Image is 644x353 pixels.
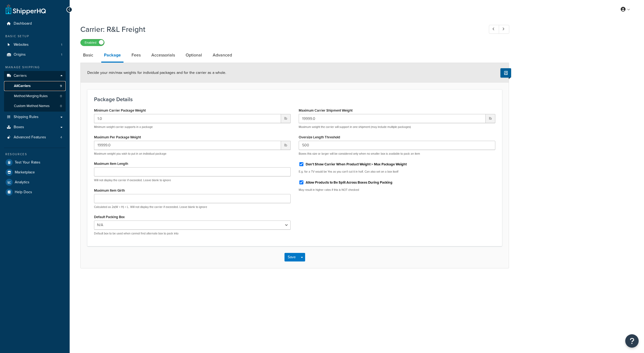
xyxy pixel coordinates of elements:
[4,34,66,39] div: Basic Setup
[4,50,66,60] a: Origins1
[80,24,479,35] h1: Carrier: R&L Freight
[4,177,66,187] a: Analytics
[94,162,128,166] label: Maximum Item Length
[284,253,299,261] button: Save
[306,180,392,185] label: Allow Products to Be Split Across Boxes During Packing
[60,104,62,108] span: 0
[101,49,123,63] a: Package
[94,205,291,209] p: Calculated as 2x(W + H) + L. Will not display the carrier if exceeded. Leave blank to ignore
[500,68,511,78] button: Show Help Docs
[4,132,66,142] li: Advanced Features
[14,115,39,119] span: Shipping Rules
[94,108,146,112] label: Minimum Carrier Package Weight
[14,21,32,26] span: Dashboard
[4,168,66,177] a: Marketplace
[87,70,226,75] span: Decide your min/max weights for individual packages and for the carrier as a whole.
[299,108,353,112] label: Maximum Carrier Shipment Weight
[94,135,141,139] label: Maximum Per Package Weight
[4,65,66,70] div: Manage Shipping
[299,188,495,192] p: May result in higher rates if this is NOT checked
[4,91,66,101] a: Method Merging Rules0
[4,101,66,111] li: Custom Method Names
[15,180,29,185] span: Analytics
[15,190,32,195] span: Help Docs
[14,125,24,130] span: Boxes
[80,49,96,62] a: Basic
[4,71,66,81] a: Carriers
[94,152,291,156] p: Maximum weight you wish to put in an individual package
[81,39,104,46] label: Enabled
[4,101,66,111] a: Custom Method Names0
[281,141,291,150] span: lb
[4,71,66,112] li: Carriers
[149,49,178,62] a: Accessorials
[4,112,66,122] a: Shipping Rules
[94,215,125,219] label: Default Packing Box
[14,94,48,98] span: Method Merging Rules
[14,74,27,78] span: Carriers
[4,132,66,142] a: Advanced Features4
[489,25,499,34] a: Previous Record
[4,19,66,29] a: Dashboard
[60,94,62,98] span: 0
[4,91,66,101] li: Method Merging Rules
[14,135,46,140] span: Advanced Features
[61,43,62,47] span: 1
[306,162,407,167] label: Don't Show Carrier When Product Weight > Max Package Weight
[94,96,495,102] h3: Package Details
[183,49,205,62] a: Optional
[4,152,66,157] div: Resources
[4,158,66,167] a: Test Your Rates
[299,135,340,139] label: Oversize Length Threshold
[281,114,291,123] span: lb
[299,125,495,129] p: Maximum weight the carrier will support in one shipment (may include multiple packages)
[60,135,62,140] span: 4
[94,231,291,236] p: Default box to be used when cannot find alternate box to pack into
[14,104,50,108] span: Custom Method Names
[4,81,66,91] a: AllCarriers9
[499,25,509,34] a: Next Record
[4,122,66,132] a: Boxes
[210,49,235,62] a: Advanced
[14,84,31,88] span: All Carriers
[15,170,35,175] span: Marketplace
[94,178,291,182] p: Will not display the carrier if exceeded. Leave blank to ignore
[486,114,495,123] span: lb
[4,50,66,60] li: Origins
[61,52,62,57] span: 1
[4,40,66,50] a: Websites1
[14,52,26,57] span: Origins
[94,125,291,129] p: Minimum weight carrier supports in a package
[60,84,62,88] span: 9
[14,43,29,47] span: Websites
[15,160,40,165] span: Test Your Rates
[4,40,66,50] li: Websites
[129,49,143,62] a: Fees
[94,188,125,192] label: Maximum Item Girth
[4,187,66,197] a: Help Docs
[299,152,495,156] p: Boxes this size or larger will be considered only when no smaller box is available to pack an item
[299,170,495,174] p: E.g. for a TV would be Yes as you can't cut it in half. Can also set on a box itself
[625,334,639,348] button: Open Resource Center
